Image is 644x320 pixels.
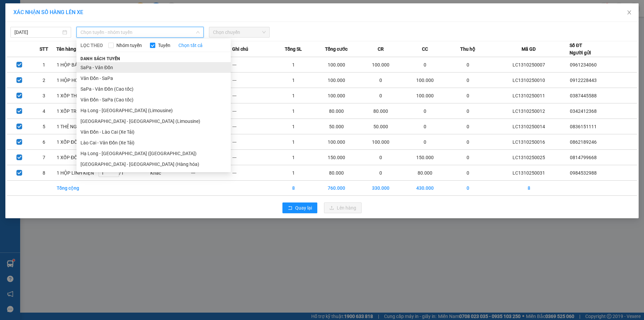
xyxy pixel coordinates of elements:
[76,56,124,62] span: Danh sách tuyến
[232,165,273,181] td: ---
[314,88,359,103] td: 100.000
[314,103,359,119] td: 80.000
[98,165,150,181] td: / 1
[56,165,98,181] td: 1 HỘP LINH KIỆN
[32,134,56,150] td: 6
[378,45,384,53] span: CR
[32,73,56,88] td: 2
[447,119,488,134] td: 0
[570,78,597,83] span: 0912228443
[76,159,231,170] li: [GEOGRAPHIC_DATA] - [GEOGRAPHIC_DATA] (Hàng hóa)
[76,127,231,137] li: Vân Đồn - Lào Cai (Xe Tải)
[273,150,314,165] td: 1
[56,103,98,119] td: 1 XỐP TRỨNG
[447,181,488,196] td: 0
[76,73,231,84] li: Vân Đồn - SaPa
[273,103,314,119] td: 1
[282,202,317,213] button: rollbackQuay lại
[56,45,76,53] span: Tên hàng
[403,103,447,119] td: 0
[359,103,403,119] td: 80.000
[14,29,61,36] input: 13/10/2025
[627,10,632,15] span: close
[325,45,347,53] span: Tổng cước
[620,3,639,22] button: Close
[314,119,359,134] td: 50.000
[273,134,314,150] td: 1
[359,73,403,88] td: 0
[273,119,314,134] td: 1
[56,88,98,103] td: 1 XỐP THITJ
[273,88,314,103] td: 1
[570,93,597,98] span: 0387445588
[359,57,403,73] td: 100.000
[522,45,536,53] span: Mã GD
[488,181,570,196] td: 8
[32,150,56,165] td: 7
[40,45,48,53] span: STT
[56,134,98,150] td: 1 XỐP ĐỒ ĂN
[570,170,597,176] span: 0984532988
[213,27,266,37] span: Chọn chuyến
[178,42,203,49] a: Chọn tất cả
[13,9,83,15] span: XÁC NHẬN SỐ HÀNG LÊN XE
[314,150,359,165] td: 150.000
[488,119,570,134] td: LC1310250014
[314,57,359,73] td: 100.000
[570,124,597,129] span: 0836151111
[32,88,56,103] td: 3
[403,88,447,103] td: 100.000
[488,57,570,73] td: LC1310250007
[570,155,597,160] span: 0814799668
[288,205,292,211] span: rollback
[359,150,403,165] td: 0
[273,165,314,181] td: 1
[56,73,98,88] td: 1 HỘP HOA
[76,148,231,159] li: Hạ Long - [GEOGRAPHIC_DATA] ([GEOGRAPHIC_DATA])
[80,42,103,49] span: LỌC THEO
[488,103,570,119] td: LC1310250012
[32,119,56,134] td: 5
[403,165,447,181] td: 80.000
[447,150,488,165] td: 0
[570,139,597,145] span: 0862189246
[232,57,273,73] td: ---
[403,150,447,165] td: 150.000
[232,134,273,150] td: ---
[32,103,56,119] td: 4
[403,57,447,73] td: 0
[488,73,570,88] td: LC1310250010
[314,165,359,181] td: 80.000
[570,42,591,56] div: Số ĐT Người gửi
[232,88,273,103] td: ---
[314,134,359,150] td: 100.000
[232,119,273,134] td: ---
[285,45,302,53] span: Tổng SL
[324,202,362,213] button: uploadLên hàng
[76,105,231,116] li: Hạ Long - [GEOGRAPHIC_DATA] (Limousine)
[570,108,597,114] span: 0342412368
[488,88,570,103] td: LC1310250011
[314,181,359,196] td: 760.000
[32,165,56,181] td: 8
[488,134,570,150] td: LC1310250016
[359,134,403,150] td: 100.000
[359,165,403,181] td: 0
[56,181,98,196] td: Tổng cộng
[273,73,314,88] td: 1
[447,88,488,103] td: 0
[76,137,231,148] li: Lào Cai - Vân Đồn (Xe Tải)
[232,150,273,165] td: ---
[359,181,403,196] td: 330.000
[488,165,570,181] td: LC1310250031
[56,57,98,73] td: 1 HỘP BÁNH
[447,57,488,73] td: 0
[447,134,488,150] td: 0
[359,88,403,103] td: 0
[155,42,173,49] span: Tuyến
[196,30,200,34] span: down
[460,45,475,53] span: Thu hộ
[56,119,98,134] td: 1 THẺ NGÂN HÀNG
[76,116,231,127] li: [GEOGRAPHIC_DATA] - [GEOGRAPHIC_DATA] (Limousine)
[32,57,56,73] td: 1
